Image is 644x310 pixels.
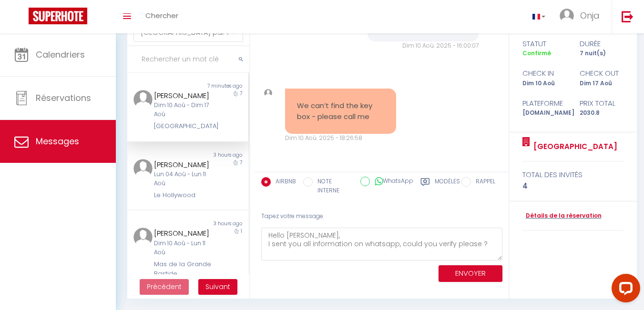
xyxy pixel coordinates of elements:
[622,10,634,22] img: logout
[205,282,230,291] span: Suivant
[370,177,413,187] label: WhatsApp
[604,270,644,310] iframe: LiveChat chat widget
[154,190,212,200] div: Le Hollywood
[154,121,212,131] div: [GEOGRAPHIC_DATA]
[516,79,573,88] div: Dim 10 Aoû
[240,90,242,97] span: 7
[154,239,212,257] div: Dim 10 Aoû - Lun 11 Aoû
[154,228,212,239] div: [PERSON_NAME]
[573,49,630,58] div: 7 nuit(s)
[240,159,242,166] span: 7
[516,38,573,50] div: statut
[522,180,624,192] div: 4
[580,10,600,21] span: Onja
[127,46,249,73] input: Rechercher un mot clé
[271,177,296,188] label: AIRBNB
[261,205,502,228] div: Tapez votre message
[264,89,272,97] img: ...
[530,141,617,152] a: [GEOGRAPHIC_DATA]
[133,90,153,109] img: ...
[36,135,79,147] span: Messages
[133,228,153,247] img: ...
[522,49,551,57] span: Confirmé
[188,151,248,159] div: 3 hours ago
[313,177,353,195] label: NOTE INTERNE
[29,8,87,24] img: Super Booking
[522,211,602,220] a: Détails de la réservation
[154,159,212,170] div: [PERSON_NAME]
[154,170,212,188] div: Lun 04 Aoû - Lun 11 Aoû
[573,38,630,50] div: durée
[560,9,574,23] img: ...
[36,92,91,104] span: Réservations
[368,41,479,50] div: Dim 10 Aoû. 2025 - 16:00:07
[145,10,178,20] span: Chercher
[439,265,502,282] button: ENVOYER
[516,98,573,109] div: Plateforme
[573,98,630,109] div: Prix total
[188,220,248,228] div: 3 hours ago
[36,49,85,60] span: Calendriers
[516,68,573,79] div: check in
[188,82,248,90] div: 7 minutes ago
[297,100,384,122] pre: We can’t find the key box - please call me
[140,279,189,295] button: Previous
[573,68,630,79] div: check out
[154,101,212,119] div: Dim 10 Aoû - Dim 17 Aoû
[154,90,212,101] div: [PERSON_NAME]
[241,228,242,235] span: 1
[522,169,624,180] div: total des invités
[154,260,212,279] div: Mas de la Grande Bastide
[435,177,460,197] label: Modèles
[573,79,630,88] div: Dim 17 Aoû
[133,159,153,178] img: ...
[471,177,495,188] label: RAPPEL
[516,109,573,118] div: [DOMAIN_NAME]
[573,109,630,118] div: 2030.8
[198,279,237,295] button: Next
[147,282,182,291] span: Précédent
[285,134,396,143] div: Dim 10 Aoû. 2025 - 18:26:58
